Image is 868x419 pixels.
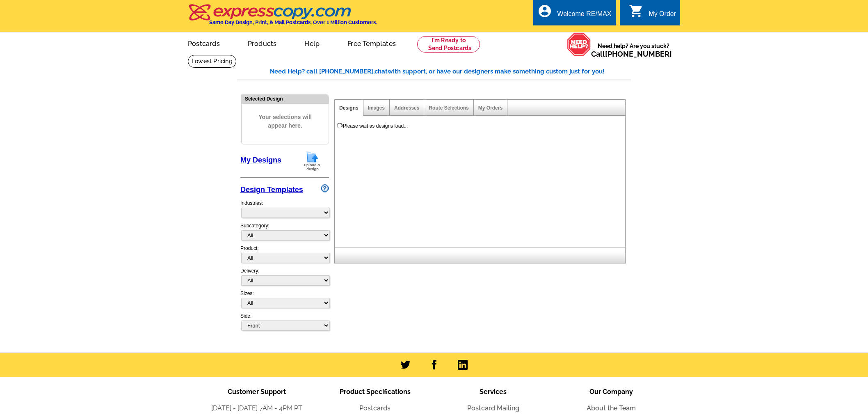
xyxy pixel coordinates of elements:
a: shopping_cart My Order [629,9,676,19]
img: upload-design [302,151,323,172]
a: Postcard Mailing [467,404,519,412]
div: Product: [240,245,329,267]
a: [PHONE_NUMBER] [605,50,672,58]
div: Subcategory: [240,222,329,245]
span: Call [591,50,672,58]
img: loading... [336,122,343,129]
a: Free Templates [334,33,409,53]
a: My Designs [240,156,281,164]
a: Same Day Design, Print, & Mail Postcards. Over 1 Million Customers. [188,10,377,25]
div: Selected Design [242,95,329,103]
a: Images [368,105,385,111]
div: Side: [240,312,329,332]
a: Postcards [175,33,233,53]
a: Help [291,33,333,53]
div: Industries: [240,195,329,222]
span: Services [480,388,507,396]
span: Customer Support [228,388,286,396]
i: account_circle [537,4,552,18]
a: Designs [339,105,359,111]
span: chat [375,68,388,75]
div: My Order [649,10,676,22]
i: shopping_cart [629,4,644,18]
a: Design Templates [240,185,303,194]
a: Products [235,33,290,53]
div: Sizes: [240,290,329,312]
a: About the Team [587,404,636,412]
div: Please wait as designs load... [343,122,408,130]
span: Need help? Are you stuck? [591,42,676,58]
span: Product Specifications [340,388,411,396]
span: Our Company [589,388,633,396]
h4: Same Day Design, Print, & Mail Postcards. Over 1 Million Customers. [209,19,377,25]
div: Need Help? call [PHONE_NUMBER], with support, or have our designers make something custom just fo... [270,67,631,76]
img: help [567,32,591,56]
a: Postcards [359,404,391,412]
a: Route Selections [429,105,468,111]
span: Your selections will appear here. [248,105,322,138]
a: My Orders [478,105,503,111]
div: Delivery: [240,267,329,290]
li: [DATE] - [DATE] 7AM - 4PM PT [198,403,316,413]
a: Addresses [394,105,419,111]
img: design-wizard-help-icon.png [321,184,329,192]
div: Welcome RE/MAX [557,10,611,22]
